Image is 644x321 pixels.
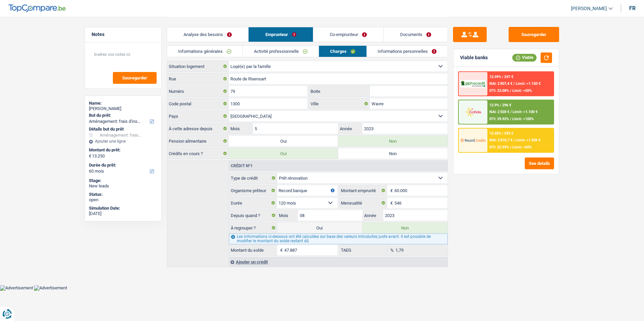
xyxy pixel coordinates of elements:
[277,210,298,221] label: Mois
[167,46,243,57] a: Informations générales
[313,27,383,42] a: Co-emprunteur
[277,245,284,255] span: €
[8,4,66,12] img: TopCompare Logo
[387,245,395,255] span: %
[89,178,157,183] div: Stage:
[516,138,541,142] span: Limit: >1.506 €
[229,136,338,146] label: Oui
[512,88,532,93] span: Limit: <50%
[571,6,607,11] span: [PERSON_NAME]
[489,117,509,121] span: DTI: 29.92%
[89,192,157,197] div: Status:
[229,123,253,134] label: Mois
[89,211,157,216] div: [DATE]
[298,210,362,221] input: MM
[338,148,448,159] label: Non
[516,81,541,86] span: Limit: >1.150 €
[89,139,157,144] div: Ajouter une ligne
[229,173,277,183] label: Type de crédit
[229,257,448,267] div: Ajouter un crédit
[309,86,370,97] label: Boite
[89,101,157,106] div: Name:
[89,206,157,211] div: Simulation Date:
[489,138,512,142] span: NAI: 2 810,7 €
[243,46,319,57] a: Activité professionnelle
[167,86,229,97] label: Numéro
[167,123,229,134] label: À cette adresse depuis
[229,198,277,208] label: Durée
[339,198,387,208] label: Mensualité
[338,123,362,134] label: Année
[513,110,538,114] span: Limit: >1.100 €
[249,27,313,42] a: Emprunteur
[167,27,248,42] a: Analyse des besoins
[510,110,512,114] span: /
[387,185,394,196] span: €
[367,46,448,57] a: Informations personnelles
[513,138,515,142] span: /
[89,106,157,111] div: [PERSON_NAME]
[167,73,229,84] label: Rue
[566,3,613,14] a: [PERSON_NAME]
[460,55,488,61] div: Viable banks
[167,136,229,146] label: Pension alimentaire
[512,54,537,61] div: Viable
[229,148,338,159] label: Oui
[309,98,370,109] label: Ville
[510,88,511,93] span: /
[339,245,387,255] label: TAEG
[229,245,277,255] label: Montant du solde
[167,111,229,121] label: Pays
[512,145,532,149] span: Limit: <60%
[229,164,254,168] div: Crédit nº1
[384,27,448,42] a: Documents
[167,61,229,72] label: Situation logement
[89,113,156,118] label: But du prêt:
[489,145,509,149] span: DTI: 22.99%
[89,127,157,132] div: Détails but du prêt
[92,32,155,37] h5: Notes
[167,98,229,109] label: Code postal
[460,134,485,146] img: Record Credits
[510,145,511,149] span: /
[510,117,511,121] span: /
[89,183,157,189] div: New leads
[525,157,554,169] button: See details
[113,72,157,84] button: Sauvegarder
[387,198,394,208] span: €
[362,222,448,233] label: Non
[229,210,277,221] label: Depuis quand ?
[513,81,515,86] span: /
[229,222,277,233] label: À regrouper ?
[339,185,387,196] label: Montant emprunté
[489,131,513,136] div: 12.45% | 293 €
[338,136,448,146] label: Non
[460,106,485,118] img: Cofidis
[489,103,511,107] div: 12.9% | 296 €
[34,285,67,291] img: Advertisement
[229,185,277,196] label: Organisme prêteur
[512,117,534,121] span: Limit: <100%
[122,76,147,80] span: Sauvegarder
[229,234,448,244] div: Les informations ci-dessous ont été calculées sur base des valeurs introduites juste avant. Il es...
[489,88,509,93] span: DTI: 23.08%
[89,197,157,203] div: open
[277,222,362,233] label: Oui
[89,153,91,159] span: €
[629,5,636,11] div: fr
[253,123,338,134] input: MM
[383,210,448,221] input: AAAA
[89,147,156,153] label: Montant du prêt:
[460,80,485,88] img: AlphaCredit
[362,210,383,221] label: Année
[362,123,448,134] input: AAAA
[319,46,366,57] a: Charges
[509,27,559,42] button: Sauvegarder
[489,110,509,114] span: NAI: 2 558 €
[167,148,229,159] label: Crédits en cours ?
[89,163,156,168] label: Durée du prêt:
[489,81,512,86] span: NAI: 2 807,4 €
[489,75,513,79] div: 12.99% | 297 €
